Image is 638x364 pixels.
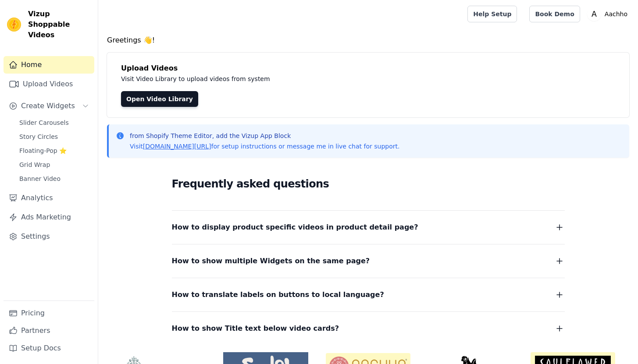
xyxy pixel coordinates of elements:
[143,143,211,150] a: [DOMAIN_NAME][URL]
[14,145,94,157] a: Floating-Pop ⭐
[4,322,94,339] a: Partners
[14,117,94,129] a: Slider Carousels
[14,159,94,171] a: Grid Wrap
[130,142,399,151] p: Visit for setup instructions or message me in live chat for support.
[130,131,399,140] p: from Shopify Theme Editor, add the Vizup App Block
[172,255,370,267] span: How to show multiple Widgets on the same page?
[19,160,50,169] span: Grid Wrap
[121,74,514,84] p: Visit Video Library to upload videos from system
[172,221,418,233] span: How to display product specific videos in product detail page?
[4,228,94,245] a: Settings
[4,189,94,207] a: Analytics
[21,101,75,111] span: Create Widgets
[4,339,94,357] a: Setup Docs
[7,18,21,32] img: Vizup
[14,173,94,185] a: Banner Video
[172,175,565,193] h2: Frequently asked questions
[19,146,67,155] span: Floating-Pop ⭐
[172,221,565,233] button: How to display product specific videos in product detail page?
[4,97,94,115] button: Create Widgets
[4,75,94,93] a: Upload Videos
[172,255,565,267] button: How to show multiple Widgets on the same page?
[4,304,94,322] a: Pricing
[4,209,94,226] a: Ads Marketing
[4,56,94,74] a: Home
[107,35,629,46] h4: Greetings 👋!
[592,10,597,18] text: A
[172,322,339,335] span: How to show Title text below video cards?
[19,118,69,127] span: Slider Carousels
[121,63,615,74] h4: Upload Videos
[601,6,631,22] p: Aachho
[14,131,94,143] a: Story Circles
[19,174,61,183] span: Banner Video
[28,9,91,40] span: Vizup Shoppable Videos
[172,322,565,335] button: How to show Title text below video cards?
[121,91,198,107] a: Open Video Library
[19,132,58,141] span: Story Circles
[172,289,384,301] span: How to translate labels on buttons to local language?
[467,6,517,22] a: Help Setup
[172,289,565,301] button: How to translate labels on buttons to local language?
[587,6,631,22] button: A Aachho
[529,6,580,22] a: Book Demo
